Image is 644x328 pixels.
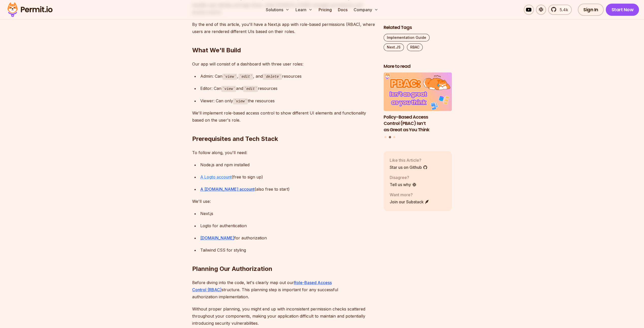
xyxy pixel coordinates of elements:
[192,21,375,35] p: By the end of this article, you'll have a Next.js app with role-based permissions (RBAC), where u...
[200,174,232,179] a: A Logto account
[352,5,380,15] button: Company
[384,43,404,51] a: Next.JS
[390,192,429,198] p: Want more?
[192,279,375,300] p: Before diving into the code, let's clearly map out our structure. This planning step is important...
[200,235,234,240] a: [DOMAIN_NAME]
[264,5,291,15] button: Solutions
[200,85,375,92] div: Editor: Can and resources
[192,26,375,54] h2: What We'll Build
[384,34,430,41] a: Implementation Guide
[390,164,427,170] a: Star us on Github
[200,210,375,217] div: Next.js
[390,182,417,188] a: Tell us why
[390,199,429,205] a: Join our Substack
[263,74,282,80] code: delete
[407,43,423,51] a: RBAC
[384,63,452,70] h2: More to read
[192,60,375,68] p: Our app will consist of a dashboard with three user roles:
[192,305,375,327] p: Without proper planning, you might end up with inconsistent permission checks scattered throughou...
[384,114,452,133] h3: Policy-Based Access Control (PBAC) Isn’t as Great as You Think
[336,5,350,15] a: Docs
[5,1,55,18] img: Permit logo
[200,222,375,229] div: Logto for authentication
[384,24,452,31] h2: Related Tags
[384,73,452,111] img: Policy-Based Access Control (PBAC) Isn’t as Great as You Think
[221,86,236,92] code: view
[192,114,375,143] h2: Prerequisites and Tech Stack
[317,5,334,15] a: Pricing
[293,5,315,15] button: Learn
[384,73,452,133] a: Policy-Based Access Control (PBAC) Isn’t as Great as You ThinkPolicy-Based Access Control (PBAC) ...
[243,86,258,92] code: edit
[390,157,427,163] p: Like this Article?
[393,136,395,138] button: Go to slide 3
[606,4,639,16] a: Start Now
[233,98,248,104] code: view
[192,109,375,124] p: We'll implement role-based access control to show different UI elements and functionality based o...
[192,244,375,273] h2: Planning Our Authorization
[384,136,386,138] button: Go to slide 1
[200,187,255,192] a: A [DOMAIN_NAME] account
[200,186,375,193] div: (also free to start)
[389,136,391,138] button: Go to slide 2
[200,73,375,80] div: Admin: Can , , and resources
[200,173,375,181] div: (free to sign up)
[578,4,604,16] a: Sign In
[192,198,375,205] p: We'll use:
[222,74,237,80] code: view
[200,161,375,168] div: Node.js and npm installed
[557,7,568,13] span: 5.4k
[384,73,452,133] li: 2 of 3
[200,247,375,254] div: Tailwind CSS for styling
[238,74,253,80] code: edit
[384,73,452,139] div: Posts
[200,97,375,105] div: Viewer: Can only the resources
[200,234,375,241] div: for authorization
[390,174,417,181] p: Disagree?
[192,149,375,156] p: To follow along, you'll need:
[548,5,572,15] a: 5.4k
